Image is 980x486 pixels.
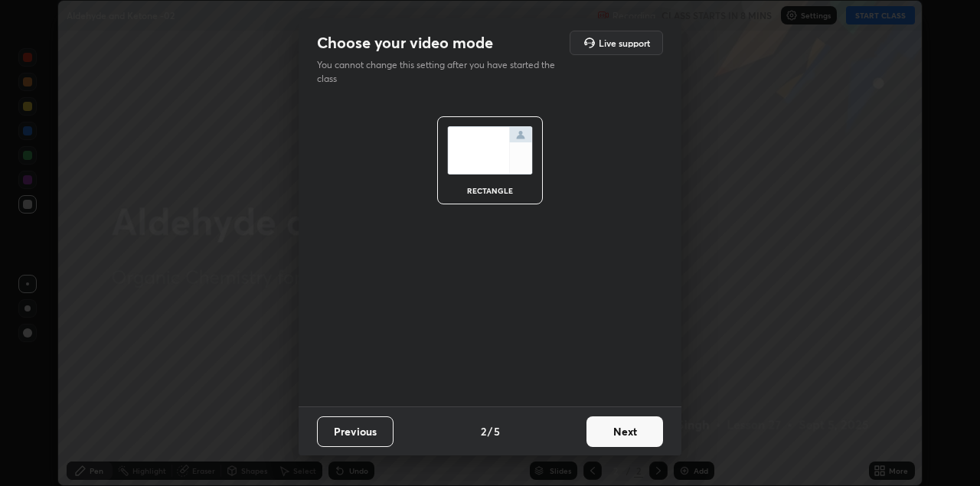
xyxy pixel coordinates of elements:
button: Next [586,416,663,447]
h4: / [488,423,492,439]
p: You cannot change this setting after you have started the class [317,58,565,86]
img: normalScreenIcon.ae25ed63.svg [447,126,533,175]
button: Previous [317,416,394,447]
h2: Choose your video mode [317,33,493,53]
h4: 5 [494,423,500,439]
h5: Live support [599,38,650,47]
h4: 2 [481,423,486,439]
div: rectangle [459,187,521,194]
